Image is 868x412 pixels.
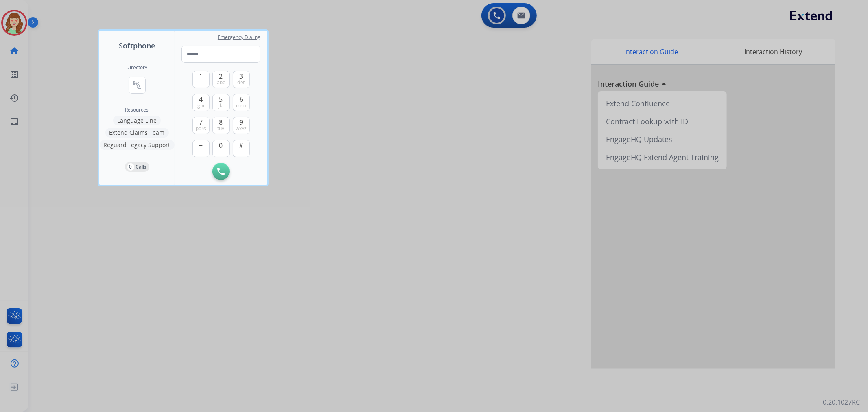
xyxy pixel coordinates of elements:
button: 6mno [233,94,250,111]
span: Softphone [119,40,155,51]
button: 0 [212,140,230,157]
button: + [192,140,210,157]
span: + [199,140,203,150]
button: Extend Claims Team [105,128,169,138]
span: Resources [125,107,149,113]
button: 1 [192,71,210,88]
span: pqrs [196,125,206,132]
span: wxyz [236,125,247,132]
span: 0 [219,140,223,150]
span: abc [217,79,225,86]
button: 2abc [212,71,230,88]
span: 5 [219,94,223,104]
mat-icon: connect_without_contact [132,80,142,90]
button: 9wxyz [233,117,250,134]
p: 0 [127,163,134,171]
span: 4 [199,94,203,104]
span: 3 [239,71,243,81]
p: Calls [136,163,147,171]
span: ghi [197,103,204,109]
button: Reguard Legacy Support [100,140,175,150]
button: 0Calls [125,162,149,172]
button: 4ghi [192,94,210,111]
span: 8 [219,117,223,127]
h2: Directory [127,64,148,71]
span: 1 [199,71,203,81]
span: Emergency Dialing [218,34,260,41]
button: 8tuv [212,117,230,134]
span: 2 [219,71,223,81]
span: jkl [219,103,223,109]
button: # [233,140,250,157]
button: Language Line [113,116,161,125]
span: 6 [239,94,243,104]
p: 0.20.1027RC [823,397,860,407]
span: mno [236,103,246,109]
span: # [239,140,243,150]
button: 5jkl [212,94,230,111]
span: 9 [239,117,243,127]
button: 7pqrs [192,117,210,134]
span: tuv [218,125,225,132]
img: call-button [217,168,225,175]
span: def [238,79,245,86]
span: 7 [199,117,203,127]
button: 3def [233,71,250,88]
